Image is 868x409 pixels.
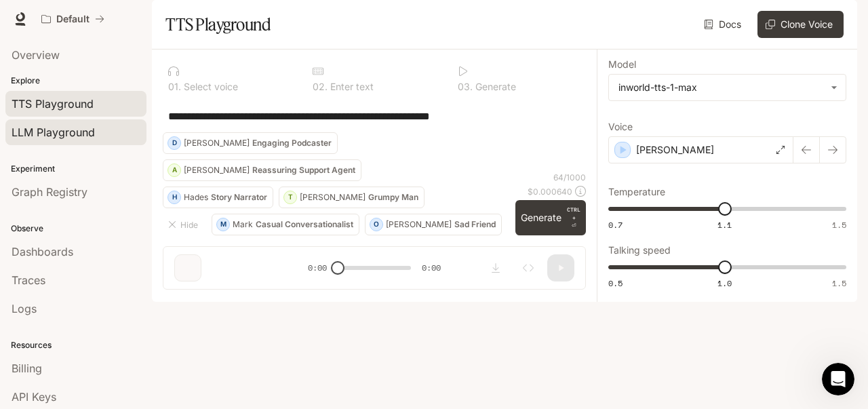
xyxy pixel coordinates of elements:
[757,11,844,38] button: Clone Voice
[211,193,267,201] p: Story Narrator
[618,81,824,94] div: inworld-tts-1-max
[636,143,714,157] p: [PERSON_NAME]
[370,214,382,235] div: O
[386,220,452,229] p: [PERSON_NAME]
[279,187,425,208] button: T[PERSON_NAME]Grumpy Man
[168,159,180,181] div: A
[368,193,418,201] p: Grumpy Man
[252,166,355,174] p: Reassuring Support Agent
[165,11,271,38] h1: TTS Playground
[184,193,208,201] p: Hades
[717,219,732,231] span: 1.1
[168,187,180,208] div: H
[832,219,846,231] span: 1.5
[553,172,586,183] p: 64 / 1000
[300,193,366,201] p: [PERSON_NAME]
[217,214,229,235] div: M
[184,139,250,147] p: [PERSON_NAME]
[181,82,238,92] p: Select voice
[168,132,180,154] div: D
[567,206,580,230] p: ⏎
[832,277,846,289] span: 1.5
[458,82,473,92] p: 0 3 .
[212,214,359,235] button: MMarkCasual Conversationalist
[609,75,846,100] div: inworld-tts-1-max
[717,277,732,289] span: 1.0
[608,60,636,69] p: Model
[256,220,353,229] p: Casual Conversationalist
[822,363,854,395] iframe: Intercom live chat
[608,219,623,231] span: 0.7
[184,166,250,174] p: [PERSON_NAME]
[35,5,111,33] button: All workspaces
[163,159,361,181] button: A[PERSON_NAME]Reassuring Support Agent
[252,139,332,147] p: Engaging Podcaster
[328,82,374,92] p: Enter text
[163,132,338,154] button: D[PERSON_NAME]Engaging Podcaster
[313,82,328,92] p: 0 2 .
[515,200,586,235] button: GenerateCTRL +⏎
[233,220,253,229] p: Mark
[567,206,580,222] p: CTRL +
[163,214,206,235] button: Hide
[365,214,502,235] button: O[PERSON_NAME]Sad Friend
[163,187,273,208] button: HHadesStory Narrator
[608,246,671,255] p: Talking speed
[56,14,90,25] p: Default
[608,122,633,132] p: Voice
[454,220,496,229] p: Sad Friend
[701,11,747,38] a: Docs
[168,82,181,92] p: 0 1 .
[473,82,516,92] p: Generate
[608,277,623,289] span: 0.5
[284,187,296,208] div: T
[608,187,665,197] p: Temperature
